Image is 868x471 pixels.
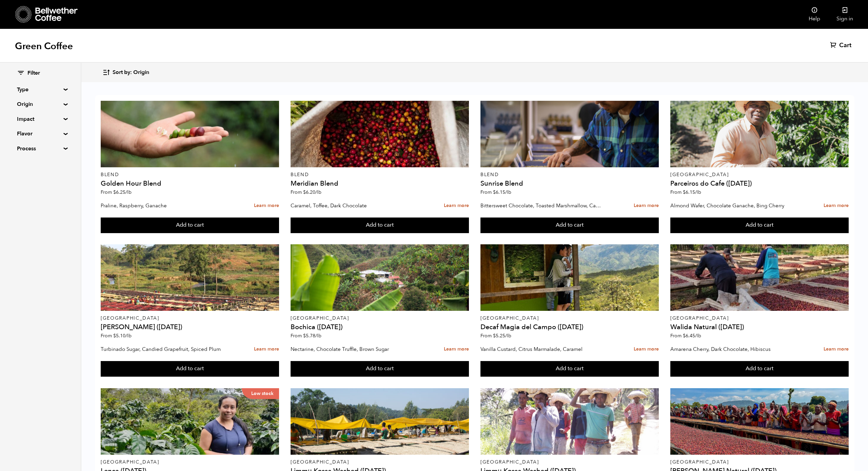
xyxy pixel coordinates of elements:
[670,460,849,465] p: [GEOGRAPHIC_DATA]
[291,460,469,465] p: [GEOGRAPHIC_DATA]
[102,64,149,80] button: Sort by: Origin
[303,189,306,195] span: $
[493,333,496,339] span: $
[254,199,279,213] a: Learn more
[113,333,116,339] span: $
[254,342,279,357] a: Learn more
[125,189,132,195] span: /lb
[670,333,701,339] span: From
[670,189,701,195] span: From
[670,172,849,177] p: [GEOGRAPHIC_DATA]
[683,189,701,195] bdi: 6.15
[17,145,64,153] summary: Process
[444,199,469,213] a: Learn more
[303,189,321,195] bdi: 6.20
[683,333,686,339] span: $
[839,41,851,50] span: Cart
[101,324,279,331] h4: [PERSON_NAME] ([DATE])
[695,189,701,195] span: /lb
[101,333,132,339] span: From
[17,130,64,138] summary: Flavor
[634,342,659,357] a: Learn more
[480,333,511,339] span: From
[291,172,469,177] p: Blend
[670,201,792,211] p: Almond Wafer, Chocolate Ganache, Bing Cherry
[480,172,659,177] p: Blend
[113,189,132,195] bdi: 6.25
[670,180,849,187] h4: Parceiros do Cafe ([DATE])
[113,69,149,76] span: Sort by: Origin
[17,115,64,123] summary: Impact
[101,172,279,177] p: Blend
[480,361,659,377] button: Add to cart
[315,189,321,195] span: /lb
[493,189,496,195] span: $
[303,333,321,339] bdi: 5.78
[670,344,792,354] p: Amarena Cherry, Dark Chocolate, Hibiscus
[291,180,469,187] h4: Meridian Blend
[101,180,279,187] h4: Golden Hour Blend
[444,342,469,357] a: Learn more
[291,201,412,211] p: Caramel, Toffee, Dark Chocolate
[303,333,306,339] span: $
[27,70,40,77] span: Filter
[315,333,321,339] span: /lb
[15,40,73,52] h1: Green Coffee
[101,218,279,233] button: Add to cart
[101,189,132,195] span: From
[670,361,849,377] button: Add to cart
[480,344,602,354] p: Vanilla Custard, Citrus Marmalade, Caramel
[101,361,279,377] button: Add to cart
[17,100,64,108] summary: Origin
[101,344,222,354] p: Turbinado Sugar, Candied Grapefruit, Spiced Plum
[480,324,659,331] h4: Decaf Magia del Campo ([DATE])
[480,180,659,187] h4: Sunrise Blend
[17,86,64,94] summary: Type
[505,333,511,339] span: /lb
[113,189,116,195] span: $
[683,189,686,195] span: $
[824,199,849,213] a: Learn more
[670,324,849,331] h4: Walida Natural ([DATE])
[101,388,279,455] a: Low stock
[493,189,511,195] bdi: 6.15
[113,333,132,339] bdi: 5.10
[291,333,321,339] span: From
[493,333,511,339] bdi: 5.25
[670,316,849,321] p: [GEOGRAPHIC_DATA]
[634,199,659,213] a: Learn more
[480,218,659,233] button: Add to cart
[505,189,511,195] span: /lb
[670,218,849,233] button: Add to cart
[125,333,132,339] span: /lb
[830,41,853,50] a: Cart
[242,388,279,399] p: Low stock
[695,333,701,339] span: /lb
[480,201,602,211] p: Bittersweet Chocolate, Toasted Marshmallow, Candied Orange, Praline
[824,342,849,357] a: Learn more
[291,218,469,233] button: Add to cart
[101,460,279,465] p: [GEOGRAPHIC_DATA]
[291,316,469,321] p: [GEOGRAPHIC_DATA]
[101,201,222,211] p: Praline, Raspberry, Ganache
[480,189,511,195] span: From
[101,316,279,321] p: [GEOGRAPHIC_DATA]
[291,189,321,195] span: From
[291,344,412,354] p: Nectarine, Chocolate Truffle, Brown Sugar
[291,324,469,331] h4: Bochica ([DATE])
[291,361,469,377] button: Add to cart
[683,333,701,339] bdi: 6.45
[480,460,659,465] p: [GEOGRAPHIC_DATA]
[480,316,659,321] p: [GEOGRAPHIC_DATA]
